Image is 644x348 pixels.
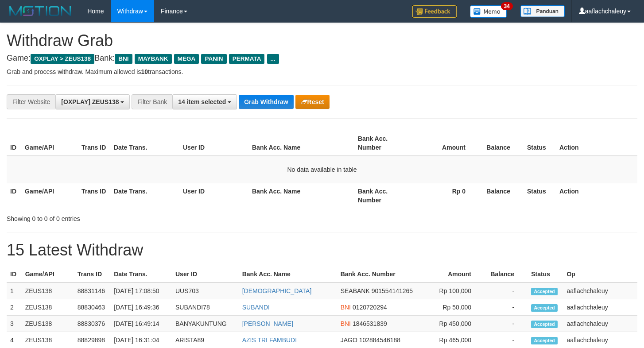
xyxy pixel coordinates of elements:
[248,183,354,208] th: Bank Acc. Name
[531,304,558,312] span: Accepted
[563,266,637,282] th: Op
[341,304,351,311] span: BNI
[110,266,172,282] th: Date Trans.
[7,94,55,109] div: Filter Website
[556,131,637,156] th: Action
[242,336,297,344] a: AZIS TRI FAMBUDI
[22,282,74,299] td: ZEUS138
[21,183,78,208] th: Game/API
[411,183,479,208] th: Rp 0
[172,316,239,332] td: BANYAKUNTUNG
[7,131,21,156] th: ID
[179,131,248,156] th: User ID
[7,316,22,332] td: 3
[7,211,262,223] div: Showing 0 to 0 of 0 entries
[524,183,556,208] th: Status
[563,316,637,332] td: aaflachchaleuy
[22,266,74,282] th: Game/API
[422,299,485,316] td: Rp 50,000
[341,320,351,327] span: BNI
[141,68,148,75] strong: 10
[55,94,130,109] button: [OXPLAY] ZEUS138
[470,5,507,18] img: Button%20Memo.svg
[229,54,265,64] span: PERMATA
[61,98,119,105] span: [OXPLAY] ZEUS138
[422,282,485,299] td: Rp 100,000
[556,183,637,208] th: Action
[22,299,74,316] td: ZEUS138
[21,131,78,156] th: Game/API
[354,131,411,156] th: Bank Acc. Number
[295,95,330,109] button: Reset
[178,98,226,105] span: 14 item selected
[563,299,637,316] td: aaflachchaleuy
[110,183,179,208] th: Date Trans.
[337,266,422,282] th: Bank Acc. Number
[520,5,565,17] img: panduan.png
[359,336,400,344] span: Copy 102884546188 to clipboard
[531,337,558,344] span: Accepted
[353,320,387,327] span: Copy 1846531839 to clipboard
[172,299,239,316] td: SUBANDI78
[78,183,110,208] th: Trans ID
[74,266,110,282] th: Trans ID
[479,131,524,156] th: Balance
[74,316,110,332] td: 88830376
[132,94,172,109] div: Filter Bank
[242,304,270,311] a: SUBANDI
[110,299,172,316] td: [DATE] 16:49:36
[485,299,528,316] td: -
[501,2,513,10] span: 34
[74,299,110,316] td: 88830463
[7,299,22,316] td: 2
[115,54,132,64] span: BNI
[242,320,293,327] a: [PERSON_NAME]
[7,54,637,63] h4: Game: Bank:
[412,5,457,18] img: Feedback.jpg
[239,95,293,109] button: Grab Withdraw
[267,54,279,64] span: ...
[479,183,524,208] th: Balance
[531,288,558,295] span: Accepted
[31,54,94,64] span: OXPLAY > ZEUS138
[135,54,172,64] span: MAYBANK
[372,287,413,294] span: Copy 901554141265 to clipboard
[524,131,556,156] th: Status
[7,32,637,50] h1: Withdraw Grab
[485,282,528,299] td: -
[422,316,485,332] td: Rp 450,000
[172,94,237,109] button: 14 item selected
[7,241,637,259] h1: 15 Latest Withdraw
[341,336,357,344] span: JAGO
[78,131,110,156] th: Trans ID
[172,282,239,299] td: UUS703
[354,183,411,208] th: Bank Acc. Number
[110,316,172,332] td: [DATE] 16:49:14
[7,156,637,183] td: No data available in table
[7,282,22,299] td: 1
[239,266,337,282] th: Bank Acc. Name
[563,282,637,299] td: aaflachchaleuy
[485,316,528,332] td: -
[110,131,179,156] th: Date Trans.
[7,4,74,18] img: MOTION_logo.png
[242,287,312,294] a: [DEMOGRAPHIC_DATA]
[353,304,387,311] span: Copy 0120720294 to clipboard
[7,266,22,282] th: ID
[179,183,248,208] th: User ID
[248,131,354,156] th: Bank Acc. Name
[22,316,74,332] td: ZEUS138
[7,67,637,76] p: Grab and process withdraw. Maximum allowed is transactions.
[422,266,485,282] th: Amount
[174,54,199,64] span: MEGA
[201,54,226,64] span: PANIN
[110,282,172,299] td: [DATE] 17:08:50
[7,183,21,208] th: ID
[485,266,528,282] th: Balance
[341,287,370,294] span: SEABANK
[528,266,563,282] th: Status
[74,282,110,299] td: 88831146
[411,131,479,156] th: Amount
[172,266,239,282] th: User ID
[531,321,558,328] span: Accepted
